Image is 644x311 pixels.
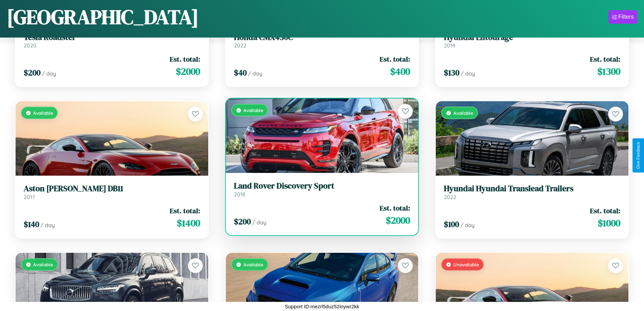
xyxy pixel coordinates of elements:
span: Unavailable [453,262,479,267]
span: / day [252,219,266,226]
span: $ 130 [444,67,459,78]
span: $ 2000 [176,65,200,78]
span: $ 200 [234,216,251,227]
span: $ 140 [24,219,39,230]
span: $ 1400 [177,216,200,230]
span: $ 1300 [597,65,620,78]
a: Hyundai Entourage2014 [444,32,620,49]
span: Est. total: [590,54,620,64]
span: / day [460,222,475,228]
button: Filters [609,10,637,24]
span: $ 1000 [598,216,620,230]
span: 2018 [234,191,245,198]
span: / day [42,70,56,77]
span: / day [461,70,475,77]
p: Support ID: mezrl5duz52inywr2kk [285,302,359,311]
span: 2020 [24,42,37,49]
span: Est. total: [170,54,200,64]
a: Hyundai Hyundai Translead Trailers2022 [444,184,620,200]
a: Aston [PERSON_NAME] DB112017 [24,184,200,200]
span: $ 200 [24,67,41,78]
h3: Hyundai Hyundai Translead Trailers [444,184,620,194]
span: Est. total: [170,206,200,216]
a: Land Rover Discovery Sport2018 [234,181,410,198]
span: Available [243,262,263,267]
span: Available [453,110,473,116]
div: Give Feedback [636,142,641,169]
span: Available [33,110,53,116]
a: Honda CMX450C2022 [234,32,410,49]
span: $ 2000 [386,214,410,227]
span: / day [41,222,55,228]
span: Est. total: [380,54,410,64]
h3: Aston [PERSON_NAME] DB11 [24,184,200,194]
span: Available [243,107,263,113]
span: Est. total: [380,203,410,213]
div: Filters [618,14,634,20]
span: 2022 [444,194,456,200]
span: $ 40 [234,67,247,78]
span: Est. total: [590,206,620,216]
span: Available [33,262,53,267]
span: / day [248,70,262,77]
h3: Land Rover Discovery Sport [234,181,410,191]
span: 2017 [24,194,35,200]
span: $ 100 [444,219,459,230]
span: 2014 [444,42,455,49]
h1: [GEOGRAPHIC_DATA] [7,3,199,31]
span: $ 400 [390,65,410,78]
span: 2022 [234,42,246,49]
a: Tesla Roadster2020 [24,32,200,49]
